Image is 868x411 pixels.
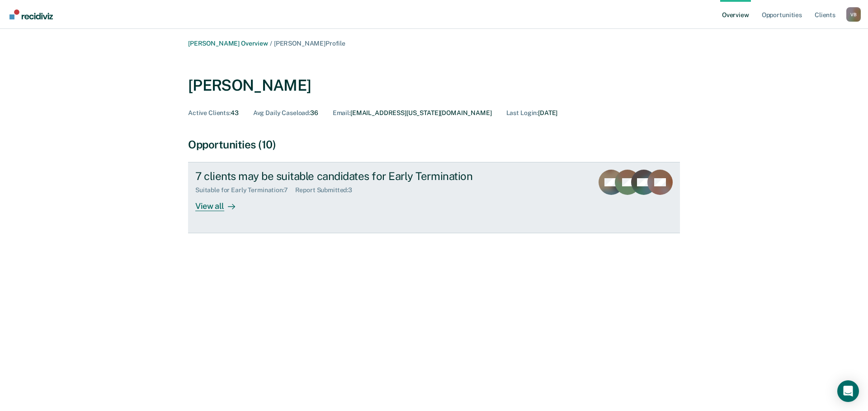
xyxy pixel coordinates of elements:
div: 43 [188,109,239,117]
span: Active Clients : [188,109,231,116]
div: [PERSON_NAME] [188,76,311,95]
span: Email : [333,109,350,116]
div: 7 clients may be suitable candidates for Early Termination [195,170,513,183]
div: Open Intercom Messenger [837,380,859,402]
a: 7 clients may be suitable candidates for Early TerminationSuitable for Early Termination:7Report ... [188,162,680,233]
div: View all [195,194,246,212]
div: 36 [253,109,318,117]
span: [PERSON_NAME] Profile [274,40,345,47]
div: V B [846,7,861,22]
div: [DATE] [506,109,558,117]
span: Avg Daily Caseload : [253,109,310,116]
span: Last Login : [506,109,538,116]
img: Recidiviz [9,9,53,19]
div: [EMAIL_ADDRESS][US_STATE][DOMAIN_NAME] [333,109,492,117]
button: Profile dropdown button [846,7,861,22]
div: Suitable for Early Termination : 7 [195,186,295,194]
div: Opportunities (10) [188,138,680,151]
span: / [268,40,274,47]
div: Report Submitted : 3 [295,186,360,194]
a: [PERSON_NAME] Overview [188,40,268,47]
